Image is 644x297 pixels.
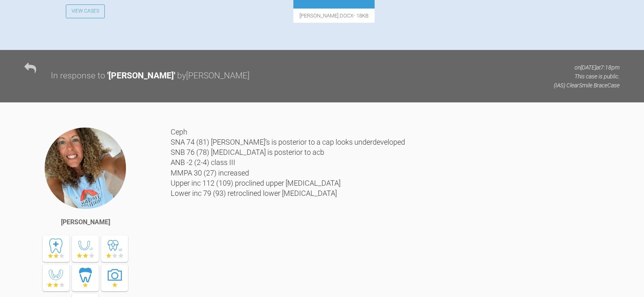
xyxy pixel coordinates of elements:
[61,217,110,228] div: [PERSON_NAME]
[554,81,620,90] p: (IAS) ClearSmile Brace Case
[66,4,105,18] a: View Cases
[44,127,127,210] img: Rebecca Lynne Williams
[293,9,375,23] span: [PERSON_NAME].docx - 18KB
[554,63,620,72] p: on [DATE] at 7:18pm
[177,69,249,83] div: by [PERSON_NAME]
[107,69,175,83] div: ' [PERSON_NAME] '
[51,69,105,83] div: In response to
[554,72,620,81] p: This case is public.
